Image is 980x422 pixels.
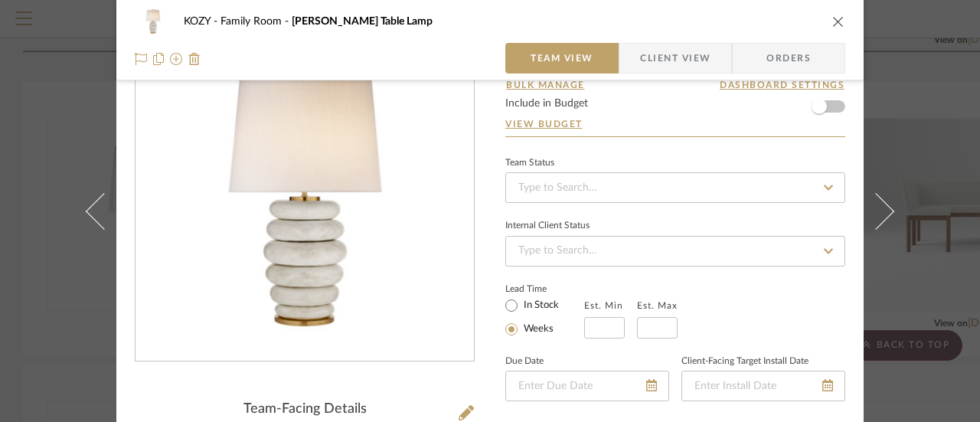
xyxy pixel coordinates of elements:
label: Client-Facing Target Install Date [681,358,808,365]
button: Dashboard Settings [719,78,845,92]
label: In Stock [521,299,559,312]
mat-radio-group: Select item type [505,296,584,339]
button: close [831,15,845,28]
label: Est. Min [584,300,623,311]
img: Remove from project [188,53,201,65]
span: Client View [640,43,710,74]
div: 0 [136,29,474,361]
span: Orders [750,43,828,74]
div: Internal Client Status [505,222,590,230]
label: Est. Max [637,300,678,311]
label: Due Date [505,358,544,365]
input: Enter Install Date [681,371,845,401]
div: Team Status [505,159,554,167]
img: f144139e-149a-4cce-9311-ef77f904f855_436x436.jpg [171,29,437,361]
img: f144139e-149a-4cce-9311-ef77f904f855_48x40.jpg [135,6,171,37]
button: Bulk Manage [505,78,586,92]
label: Lead Time [505,282,584,296]
span: [PERSON_NAME] Table Lamp [292,16,433,27]
input: Enter Due Date [505,371,669,401]
input: Type to Search… [505,172,845,203]
span: KOZY [184,16,220,27]
div: Team-Facing Details [135,401,475,418]
span: Family Room [220,16,292,27]
input: Type to Search… [505,236,845,267]
span: Team View [531,43,593,74]
a: View Budget [505,118,845,130]
label: Weeks [521,322,554,336]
